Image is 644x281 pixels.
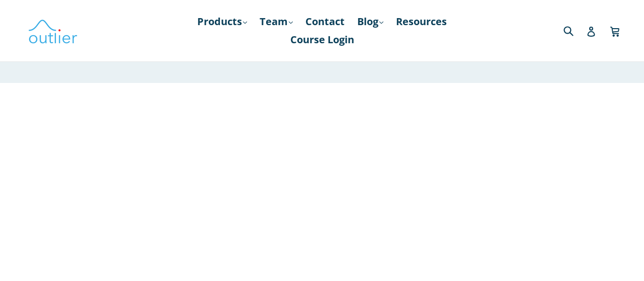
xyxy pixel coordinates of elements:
input: Search [561,20,589,41]
a: Team [255,13,298,31]
a: Products [192,13,252,31]
a: Resources [391,13,452,31]
a: Contact [300,13,350,31]
img: Outlier Linguistics [28,16,78,45]
a: Blog [352,13,388,31]
a: Course Login [285,31,359,49]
